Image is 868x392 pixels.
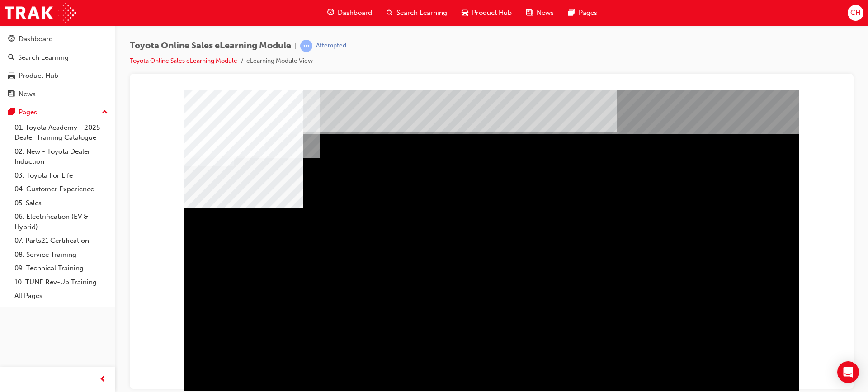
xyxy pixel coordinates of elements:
[4,67,112,84] a: Product Hub
[4,86,112,103] a: News
[387,7,393,19] span: search-icon
[11,261,112,275] a: 09. Technical Training
[19,71,58,81] div: Product Hub
[568,7,575,19] span: pages-icon
[11,196,112,210] a: 05. Sales
[18,52,69,63] div: Search Learning
[130,41,291,51] span: Toyota Online Sales eLearning Module
[19,107,37,118] div: Pages
[4,104,112,121] button: Pages
[11,210,112,234] a: 06. Electrification (EV & Hybrid)
[11,145,112,169] a: 02. New - Toyota Dealer Induction
[4,31,112,47] a: Dashboard
[837,361,859,383] div: Open Intercom Messenger
[327,7,334,19] span: guage-icon
[130,57,237,65] a: Toyota Online Sales eLearning Module
[295,41,297,51] span: |
[316,42,346,50] div: Attempted
[379,4,454,22] a: search-iconSearch Learning
[561,4,604,22] a: pages-iconPages
[5,3,76,23] img: Trak
[11,275,112,289] a: 10. TUNE Rev-Up Training
[246,56,313,66] li: eLearning Module View
[579,8,597,18] span: Pages
[4,29,112,104] button: DashboardSearch LearningProduct HubNews
[19,89,36,99] div: News
[848,5,863,21] button: CH
[850,8,860,18] span: CH
[99,374,106,385] span: prev-icon
[8,54,14,62] span: search-icon
[8,109,15,117] span: pages-icon
[11,182,112,196] a: 04. Customer Experience
[338,8,372,18] span: Dashboard
[526,7,533,19] span: news-icon
[300,40,312,52] span: learningRecordVerb_ATTEMPT-icon
[8,90,15,99] span: news-icon
[11,289,112,303] a: All Pages
[102,107,108,118] span: up-icon
[4,49,112,66] a: Search Learning
[11,169,112,183] a: 03. Toyota For Life
[537,8,554,18] span: News
[320,4,379,22] a: guage-iconDashboard
[396,8,447,18] span: Search Learning
[8,35,15,43] span: guage-icon
[11,121,112,145] a: 01. Toyota Academy - 2025 Dealer Training Catalogue
[11,248,112,262] a: 08. Service Training
[8,72,15,80] span: car-icon
[519,4,561,22] a: news-iconNews
[454,4,519,22] a: car-iconProduct Hub
[19,34,53,44] div: Dashboard
[472,8,512,18] span: Product Hub
[462,7,468,19] span: car-icon
[11,234,112,248] a: 07. Parts21 Certification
